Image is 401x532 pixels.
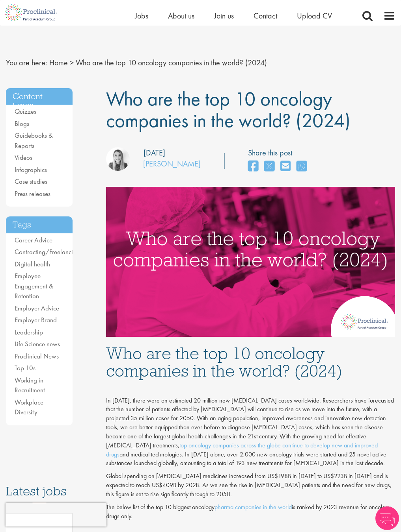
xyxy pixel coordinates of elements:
a: Employer Brand [15,316,57,324]
a: breadcrumb link [49,57,68,68]
a: Infographics [15,165,47,174]
span: Who are the top 10 oncology companies in the world? (2024) [106,86,351,133]
img: Chatbot [375,506,399,530]
a: Jobs [135,11,148,21]
span: Who are the top 10 oncology companies in the world? (2024) [76,57,267,68]
a: top oncology companies across the globe continue to develop new and improved drugs [106,441,378,458]
a: Employer Advice [15,304,59,312]
iframe: reCAPTCHA [6,503,106,526]
a: Proclinical News [15,352,59,360]
span: > [70,57,74,68]
a: Guidebooks & Reports [15,131,53,150]
p: The below list of the top 10 biggest oncology is ranked by 2023 revenue for oncology drugs only. [106,503,395,521]
a: share on email [280,158,291,175]
a: Upload CV [297,11,332,21]
h1: Who are the top 10 oncology companies in the world? (2024) [106,345,395,379]
div: [DATE] [144,147,165,159]
a: Blogs [15,119,29,128]
a: Quizzes [15,107,36,116]
a: share on facebook [248,158,258,175]
a: Contracting/Freelancing [15,248,80,256]
a: Career Advice [15,236,52,244]
a: Life Science news [15,340,60,348]
a: Digital health [15,260,50,268]
a: Employee Engagement & Retention [15,272,53,300]
a: Press releases [15,189,50,198]
h3: Tags [6,216,73,233]
h3: Content types [6,88,73,105]
a: Videos [15,153,32,162]
p: In [DATE], there were an estimated 20 million new [MEDICAL_DATA] cases worldwide. Researchers hav... [106,396,395,468]
p: Global spending on [MEDICAL_DATA] medicines increased from US$198B in [DATE] to US$223B in [DATE]... [106,472,395,499]
a: About us [168,11,194,21]
h3: Latest jobs [6,465,73,503]
img: Hannah Burke [106,147,130,171]
a: Leadership [15,328,43,336]
a: pharma companies in the world [214,503,292,511]
a: share on twitter [264,158,274,175]
a: Join us [214,11,234,21]
a: Working in Recruitment [15,376,45,395]
a: Workplace Diversity [15,398,43,417]
span: You are here: [6,57,47,68]
a: Top 10s [15,364,35,372]
a: Contact [254,11,277,21]
a: share on whats app [297,158,307,175]
label: Share this post [248,147,311,159]
a: Case studies [15,177,47,186]
a: [PERSON_NAME] [143,159,201,169]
